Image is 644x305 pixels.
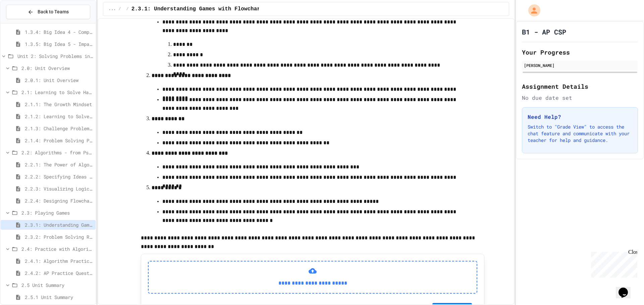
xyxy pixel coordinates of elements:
[25,197,93,204] span: 2.2.4: Designing Flowcharts
[522,94,638,102] div: No due date set
[25,41,93,48] span: 1.3.5: Big Idea 5 - Impact of Computing
[109,6,116,12] span: ...
[25,270,93,277] span: 2.4.2: AP Practice Questions
[25,257,93,264] span: 2.4.1: Algorithm Practice Exercises
[21,282,93,289] span: 2.5 Unit Summary
[25,113,93,120] span: 2.1.2: Learning to Solve Hard Problems
[528,124,632,144] p: Switch to "Grade View" to access the chat feature and communicate with your teacher for help and ...
[25,137,93,144] span: 2.1.4: Problem Solving Practice
[131,5,267,13] span: 2.3.1: Understanding Games with Flowcharts
[25,161,93,168] span: 2.2.1: The Power of Algorithms
[25,294,93,301] span: 2.5.1 Unit Summary
[21,89,93,96] span: 2.1: Learning to Solve Hard Problems
[528,113,632,121] h3: Need Help?
[25,125,93,132] span: 2.1.3: Challenge Problem - The Bridge
[21,245,93,252] span: 2.4: Practice with Algorithms
[524,62,636,68] div: [PERSON_NAME]
[522,82,638,91] h2: Assignment Details
[25,77,93,84] span: 2.0.1: Unit Overview
[25,101,93,108] span: 2.1.1: The Growth Mindset
[25,173,93,180] span: 2.2.2: Specifying Ideas with Pseudocode
[21,149,93,156] span: 2.2: Algorithms - from Pseudocode to Flowcharts
[6,5,90,19] button: Back to Teams
[521,3,542,18] div: My Account
[17,53,93,60] span: Unit 2: Solving Problems in Computer Science
[25,233,93,240] span: 2.3.2: Problem Solving Reflection
[588,249,637,278] iframe: chat widget
[38,8,69,15] span: Back to Teams
[522,48,638,57] h2: Your Progress
[522,27,566,36] h1: B1 - AP CSP
[25,221,93,228] span: 2.3.1: Understanding Games with Flowcharts
[3,3,46,43] div: Chat with us now!Close
[616,278,637,298] iframe: chat widget
[21,209,93,216] span: 2.3: Playing Games
[25,185,93,192] span: 2.2.3: Visualizing Logic with Flowcharts
[118,6,121,12] span: /
[21,65,93,72] span: 2.0: Unit Overview
[25,28,93,35] span: 1.3.4: Big Idea 4 - Computing Systems and Networks
[126,6,129,12] span: /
